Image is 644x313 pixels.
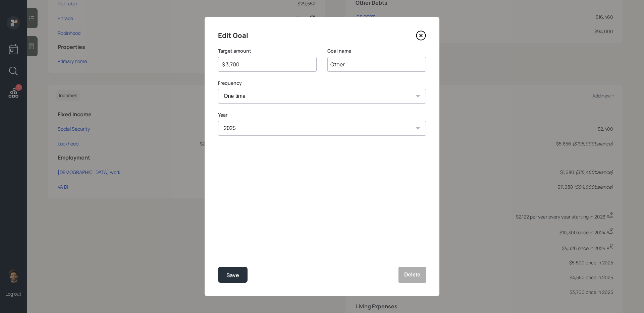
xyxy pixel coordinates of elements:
label: Year [218,112,426,118]
h4: Edit Goal [218,30,248,41]
label: Target amount [218,48,317,54]
div: Save [226,271,239,280]
label: Goal name [327,48,426,54]
label: Frequency [218,80,426,86]
button: Delete [398,267,426,283]
button: Save [218,267,248,283]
